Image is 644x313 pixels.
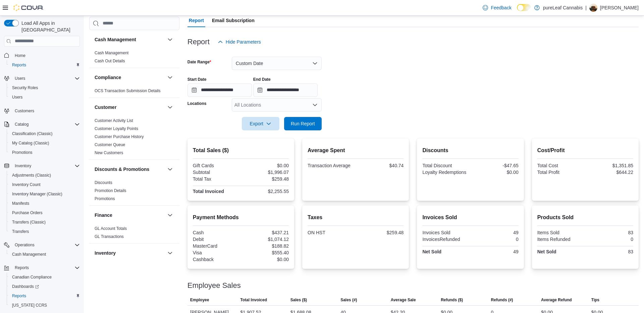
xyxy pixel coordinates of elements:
[9,61,80,69] span: Reports
[7,189,83,199] button: Inventory Manager (Classic)
[12,140,49,146] span: My Catalog (Classic)
[193,189,224,194] strong: Total Invoiced
[7,92,83,102] button: Users
[537,146,633,154] h2: Cost/Profit
[12,191,62,197] span: Inventory Manager (Classic)
[587,163,633,168] div: $1,351.85
[15,108,34,114] span: Customers
[543,4,583,12] p: pureLeaf Cannabis
[12,52,28,60] a: Home
[190,297,209,303] span: Employee
[95,142,125,147] a: Customer Queue
[541,297,572,303] span: Average Refund
[187,59,211,65] label: Date Range
[253,77,271,82] label: End Date
[517,4,531,11] input: Dark Mode
[15,242,35,248] span: Operations
[7,180,83,189] button: Inventory Count
[7,272,83,282] button: Canadian Compliance
[95,104,116,111] h3: Customer
[12,51,80,60] span: Home
[15,76,25,81] span: Users
[166,211,174,219] button: Finance
[12,264,32,272] button: Reports
[9,292,80,300] span: Reports
[242,176,289,182] div: $259.48
[12,241,37,249] button: Operations
[472,237,519,242] div: 0
[7,148,83,157] button: Promotions
[391,297,416,303] span: Average Sale
[422,170,469,175] div: Loyalty Redemptions
[7,129,83,138] button: Classification (Classic)
[441,297,463,303] span: Refunds ($)
[95,50,128,56] span: Cash Management
[9,209,80,217] span: Purchase Orders
[537,170,584,175] div: Total Profit
[7,291,83,301] button: Reports
[9,181,80,189] span: Inventory Count
[95,234,124,239] span: GL Transactions
[95,226,127,231] a: GL Account Totals
[340,297,357,303] span: Sales (#)
[12,162,34,170] button: Inventory
[9,273,54,281] a: Canadian Compliance
[284,117,322,130] button: Run Report
[95,212,165,218] button: Finance
[95,58,125,64] span: Cash Out Details
[537,230,584,235] div: Items Sold
[187,38,210,46] h3: Report
[9,250,49,258] a: Cash Management
[585,4,587,12] p: |
[19,20,80,33] span: Load All Apps in [GEOGRAPHIC_DATA]
[95,264,134,269] span: Inventory Adjustments
[226,39,261,45] span: Hide Parameters
[357,163,404,168] div: $40.74
[15,53,25,58] span: Home
[9,181,43,189] a: Inventory Count
[12,293,26,299] span: Reports
[591,297,599,303] span: Tips
[472,249,519,254] div: 49
[422,230,469,235] div: Invoices Sold
[95,196,115,201] span: Promotions
[242,117,279,130] button: Export
[12,74,80,82] span: Users
[12,107,80,115] span: Customers
[9,93,80,101] span: Users
[15,122,29,127] span: Catalog
[89,49,179,68] div: Cash Management
[95,126,138,131] a: Customer Loyalty Points
[95,88,161,93] a: OCS Transaction Submission Details
[9,209,45,217] a: Purchase Orders
[166,36,174,44] button: Cash Management
[187,77,207,82] label: Start Date
[95,36,165,43] button: Cash Management
[291,120,315,127] span: Run Report
[9,61,29,69] a: Reports
[193,243,239,249] div: MasterCard
[193,170,239,175] div: Subtotal
[242,170,289,175] div: $1,996.07
[9,84,41,92] a: Security Roles
[12,229,29,234] span: Transfers
[7,60,83,70] button: Reports
[95,166,149,173] h3: Discounts & Promotions
[95,88,161,93] span: OCS Transaction Submission Details
[95,36,136,43] h3: Cash Management
[308,213,404,222] h2: Taxes
[357,230,404,235] div: $259.48
[9,301,50,309] a: [US_STATE] CCRS
[95,51,128,55] a: Cash Management
[7,301,83,310] button: [US_STATE] CCRS
[587,237,633,242] div: 0
[1,263,83,272] button: Reports
[166,103,174,111] button: Customer
[242,189,289,194] div: $2,255.55
[193,237,239,242] div: Debit
[95,74,165,81] button: Compliance
[9,84,80,92] span: Security Roles
[9,93,25,101] a: Users
[12,150,33,155] span: Promotions
[95,188,126,193] span: Promotion Details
